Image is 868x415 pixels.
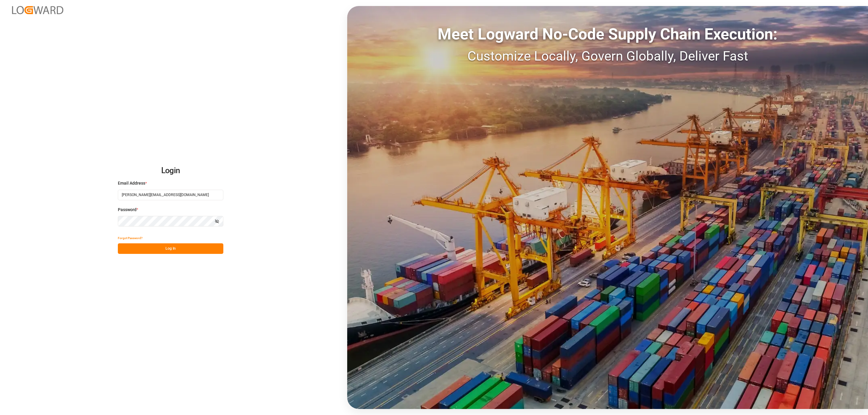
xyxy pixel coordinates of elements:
div: Meet Logward No-Code Supply Chain Execution: [347,23,868,46]
input: Enter your email [118,190,223,200]
button: Log In [118,243,223,254]
img: Logward_new_orange.png [12,6,63,14]
h2: Login [118,161,223,180]
button: Forgot Password? [118,233,143,243]
span: Email Address [118,180,145,186]
div: Customize Locally, Govern Globally, Deliver Fast [347,46,868,66]
span: Password [118,207,137,213]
